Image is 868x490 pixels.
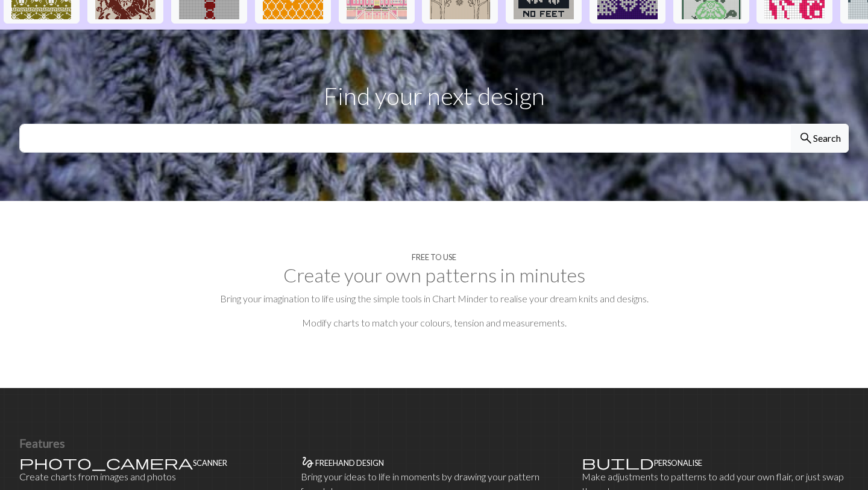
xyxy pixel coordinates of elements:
span: search [799,130,813,147]
h4: Scanner [193,459,227,468]
span: build [582,454,654,471]
p: Modify charts to match your colours, tension and measurements. [19,316,849,330]
p: Find your next design [19,78,849,114]
h4: Free to use [412,253,456,262]
h3: Features [19,436,849,450]
button: Search [791,124,849,153]
span: gesture [301,454,315,471]
span: photo_camera [19,454,193,471]
p: Create charts from images and photos [19,469,286,484]
p: Bring your imagination to life using the simple tools in Chart Minder to realise your dream knits... [19,291,849,306]
h4: Personalise [654,459,702,468]
h4: Freehand design [315,459,384,468]
h2: Create your own patterns in minutes [19,264,849,287]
